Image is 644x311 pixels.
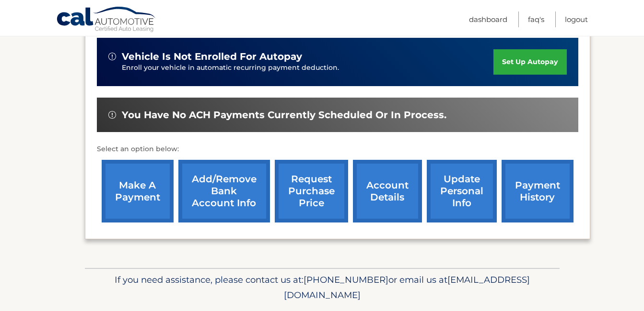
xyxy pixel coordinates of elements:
[91,272,553,303] p: If you need assistance, please contact us at: or email us at
[427,160,497,222] a: update personal info
[528,11,544,27] a: FAQ's
[284,274,530,300] span: [EMAIL_ADDRESS][DOMAIN_NAME]
[97,144,578,155] p: Select an option below:
[502,160,574,222] a: payment history
[102,160,174,222] a: make a payment
[565,11,588,27] a: Logout
[56,6,157,34] a: Cal Automotive
[469,11,507,27] a: Dashboard
[275,160,348,222] a: request purchase price
[108,111,116,119] img: alert-white.svg
[122,109,446,121] span: You have no ACH payments currently scheduled or in process.
[493,49,566,75] a: set up autopay
[353,160,422,222] a: account details
[122,51,302,63] span: vehicle is not enrolled for autopay
[108,53,116,60] img: alert-white.svg
[304,274,388,285] span: [PHONE_NUMBER]
[178,160,270,222] a: Add/Remove bank account info
[122,63,494,73] p: Enroll your vehicle in automatic recurring payment deduction.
